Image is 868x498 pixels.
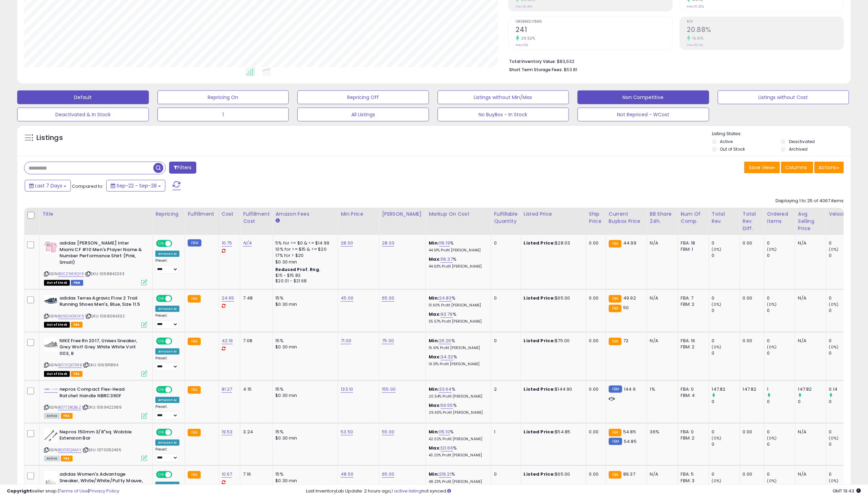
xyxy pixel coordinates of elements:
[188,386,200,394] small: FBA
[275,210,335,218] div: Amazon Fees
[155,210,182,218] div: Repricing
[516,43,529,47] small: Prev: 192
[429,295,486,308] div: %
[767,338,795,344] div: 0
[767,295,795,301] div: 0
[429,319,486,324] p: 35.57% Profit [PERSON_NAME]
[171,295,182,301] span: OFF
[157,338,165,344] span: ON
[712,429,740,435] div: 0
[222,295,234,302] a: 24.65
[609,305,622,312] small: FBA
[829,399,857,405] div: 0
[71,322,83,328] span: FBA
[275,344,332,350] div: $0.30 min
[509,58,556,64] b: Total Inventory Value:
[58,447,81,453] a: B001EQAKAY
[589,429,601,435] div: 0.00
[429,210,488,218] div: Markup on Cost
[829,210,854,218] div: Velocity
[243,210,270,225] div: Fulfillment Cost
[578,108,709,121] button: Not Repriced - WCost
[589,210,603,225] div: Ship Price
[222,386,232,393] a: 81.27
[171,241,182,247] span: OFF
[58,362,82,368] a: B072QX7RRB
[83,362,118,368] span: | SKU: 1069111894
[829,429,857,435] div: 0
[650,240,673,246] div: N/A
[429,354,441,360] b: Max:
[275,246,332,252] div: 10% for >= $15 & <= $20
[429,338,486,350] div: %
[681,246,704,252] div: FBM: 1
[767,350,795,356] div: 0
[767,210,792,225] div: Ordered Items
[188,338,200,345] small: FBA
[439,295,452,302] a: 24.83
[509,67,563,73] b: Short Term Storage Fees:
[767,247,777,252] small: (0%)
[767,386,795,392] div: 1
[58,313,84,319] a: B09GHGRVF6
[275,435,332,441] div: $0.30 min
[275,278,332,284] div: $20.01 - $21.68
[155,397,179,403] div: Amazon AI
[681,295,704,301] div: FBA: 7
[743,295,759,301] div: 0.00
[524,386,581,392] div: $144.90
[382,337,394,344] a: 75.00
[275,267,320,272] b: Reduced Prof. Rng.
[624,386,636,392] span: 144.9
[429,248,486,253] p: 44.61% Profit [PERSON_NAME]
[494,386,515,392] div: 2
[798,429,821,435] div: N/A
[767,399,795,405] div: 0
[341,386,353,393] a: 133.10
[155,348,179,355] div: Amazon AI
[429,394,486,399] p: 20.54% Profit [PERSON_NAME]
[743,338,759,344] div: 0.00
[712,399,740,405] div: 0
[44,280,70,286] span: All listings that are currently out of stock and unavailable for purchase on Amazon
[609,386,622,393] small: FBM
[789,146,807,152] label: Archived
[798,399,826,405] div: 0
[155,313,179,329] div: Preset:
[429,410,486,415] p: 29.65% Profit [PERSON_NAME]
[341,471,353,478] a: 48.50
[438,108,569,121] button: No BuyBox - In Stock
[578,90,709,104] button: Non Competitive
[509,57,839,65] li: $83,632
[829,307,857,314] div: 0
[157,295,165,301] span: ON
[36,133,63,143] h5: Listings
[712,210,737,225] div: Total Rev.
[743,429,759,435] div: 0.00
[155,306,179,312] div: Amazon AI
[275,218,279,224] small: Amazon Fees.
[687,26,844,35] h2: 20.88%
[44,338,147,376] div: ASIN:
[222,240,232,247] a: 10.75
[781,162,813,173] button: Columns
[85,313,125,319] span: | SKU: 1068064332
[609,429,622,436] small: FBA
[798,338,821,344] div: N/A
[687,43,703,47] small: Prev: 18.14%
[814,162,844,173] button: Actions
[243,429,267,435] div: 3.24
[382,295,394,302] a: 65.00
[650,386,673,392] div: 1%
[35,182,62,189] span: Last 7 Days
[441,311,453,318] a: 93.79
[439,471,451,478] a: 219.21
[785,164,807,171] span: Columns
[61,413,73,419] span: FBA
[275,301,332,307] div: $0.30 min
[743,240,759,246] div: 0.00
[439,429,450,435] a: 115.10
[297,108,429,121] button: All Listings
[59,338,143,359] b: NIKE Free Rn 2017, Unisex Sneaker, Grey Wolf Grey White White Volt 003, 8
[681,386,704,392] div: FBA: 0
